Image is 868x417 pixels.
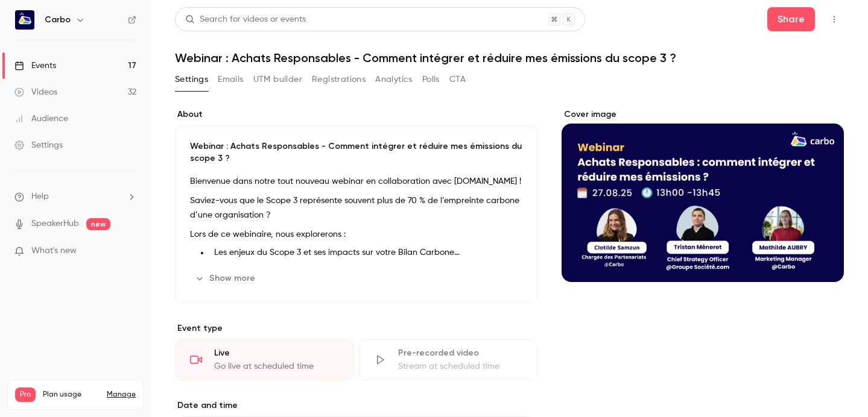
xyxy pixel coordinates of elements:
label: Date and time [175,400,537,412]
a: SpeakerHub [31,218,79,230]
img: Carbo [15,10,34,30]
button: Registrations [312,70,366,89]
span: Pro [15,387,36,402]
div: Live [214,347,339,359]
button: Analytics [375,70,413,89]
span: new [86,218,110,230]
p: Saviez-vous que le Scope 3 représente souvent plus de 70 % de l’empreinte carbone d’une organisat... [190,193,522,222]
p: Webinar : Achats Responsables - Comment intégrer et réduire mes émissions du scope 3 ? [190,140,522,165]
div: Audience [14,113,68,125]
button: UTM builder [253,70,302,89]
button: Share [767,7,815,31]
button: Show more [190,269,262,288]
button: CTA [449,70,466,89]
iframe: Noticeable Trigger [122,246,136,257]
div: Stream at scheduled time [398,360,523,372]
p: Bienvenue dans notre tout nouveau webinar en collaboration avec [DOMAIN_NAME] ! [190,174,522,189]
span: What's new [31,245,77,257]
div: Videos [14,86,57,98]
p: Lors de ce webinaire, nous explorerons : [190,227,522,242]
div: Events [14,60,56,72]
a: Manage [107,390,136,400]
section: Cover image [562,108,844,282]
p: Event type [175,322,537,334]
div: Pre-recorded video [398,347,523,359]
div: Go live at scheduled time [214,360,339,372]
li: help-dropdown-opener [14,190,136,203]
label: Cover image [562,108,844,121]
div: Pre-recorded videoStream at scheduled time [359,339,538,380]
div: Settings [14,139,63,151]
div: LiveGo live at scheduled time [175,339,354,380]
button: Settings [175,70,208,89]
h6: Carbo [45,14,71,26]
span: Help [31,190,49,203]
li: Les enjeux du Scope 3 et ses impacts sur votre Bilan Carbone [209,246,522,259]
label: About [175,108,537,121]
div: Search for videos or events [185,13,306,26]
button: Polls [422,70,440,89]
h1: Webinar : Achats Responsables - Comment intégrer et réduire mes émissions du scope 3 ? [175,51,844,65]
span: Plan usage [43,390,100,400]
button: Emails [218,70,243,89]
